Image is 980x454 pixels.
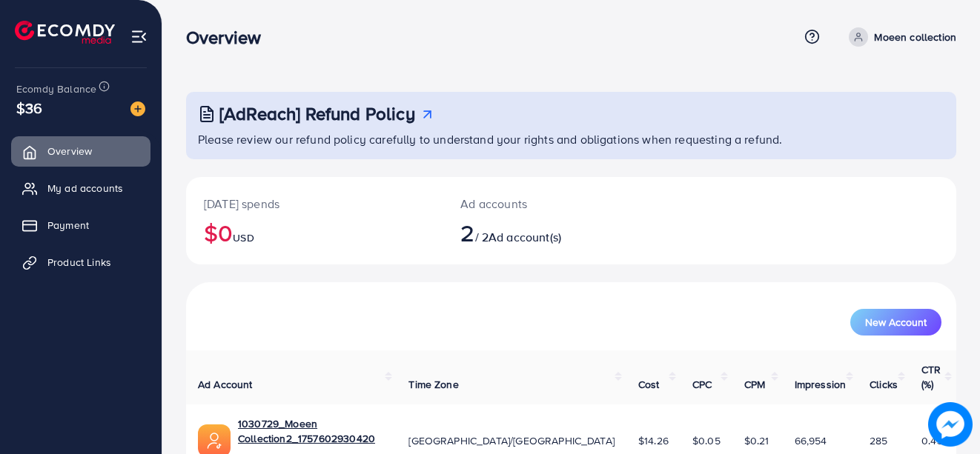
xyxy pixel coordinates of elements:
img: image [130,101,145,116]
span: $0.21 [744,433,769,448]
span: Ecomdy Balance [16,81,96,96]
p: [DATE] spends [204,195,425,213]
img: logo [15,21,115,44]
span: CPM [744,377,765,392]
span: CPC [692,377,712,392]
h3: [AdReach] Refund Policy [219,103,415,124]
span: [GEOGRAPHIC_DATA]/[GEOGRAPHIC_DATA] [408,433,615,448]
span: Cost [638,377,660,392]
span: $0.05 [692,433,721,448]
a: Product Links [11,247,150,277]
span: Ad Account [198,377,253,392]
span: USD [233,230,254,245]
span: 66,954 [795,433,827,448]
p: Please review our refund policy carefully to understand your rights and obligations when requesti... [198,130,947,148]
span: CTR (%) [921,362,941,392]
span: Ad account(s) [489,229,561,245]
span: 285 [870,433,887,448]
span: Payment [47,218,89,233]
span: Time Zone [408,377,458,392]
a: Moeen collection [843,27,956,47]
span: Overview [47,144,92,158]
p: Moeen collection [874,28,956,46]
span: 0.43 [921,433,943,448]
span: Product Links [47,255,111,270]
img: image [928,402,973,447]
button: New Account [850,309,941,336]
a: Overview [11,136,150,166]
h2: $0 [204,218,425,247]
span: Impression [795,377,847,392]
a: 1030729_Moeen Collection2_1757602930420 [238,416,385,447]
h3: Overview [186,27,273,48]
img: menu [130,28,148,45]
span: My ad accounts [47,181,123,196]
span: $36 [16,97,42,118]
p: Ad accounts [460,195,618,213]
h2: / 2 [460,218,618,247]
span: $14.26 [638,433,669,448]
span: New Account [865,317,927,327]
span: 2 [460,216,474,250]
a: My ad accounts [11,173,150,203]
a: Payment [11,210,150,240]
span: Clicks [870,377,898,392]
